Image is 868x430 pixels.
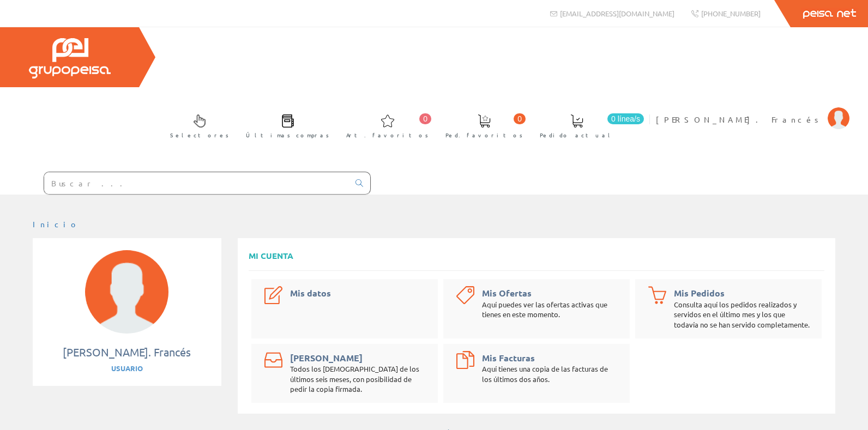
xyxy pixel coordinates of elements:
span: [EMAIL_ADDRESS][DOMAIN_NAME] [560,9,674,18]
a: Mis Ofertas [482,287,532,299]
span: 0 [514,113,526,124]
span: Art. favoritos [346,130,429,141]
div: Todos los [DEMOGRAPHIC_DATA] de los últimos seis meses, con posibilidad de pedir la copia firmada. [290,364,427,395]
a: Mis Facturas [482,352,535,364]
div: Consulta aquí los pedidos realizados y servidos en el último mes y los que todavía no se han serv... [674,300,811,330]
span: 0 [419,113,431,124]
span: [PERSON_NAME]. Francés [656,114,822,125]
a: Mis datos [290,287,331,299]
span: 0 línea/s [607,113,644,124]
span: Pedido actual [540,130,614,141]
div: Aquí puedes ver las ofertas activas que tienes en este momento. [482,300,619,320]
span: Últimas compras [246,130,329,141]
span: Mi cuenta [249,250,293,261]
a: Inicio [33,219,79,229]
span: Ped. favoritos [445,130,523,141]
a: Mis Pedidos [674,287,725,299]
div: Aquí tienes una copia de las facturas de los últimos dos años. [482,364,619,384]
input: Buscar ... [44,172,349,194]
a: [PERSON_NAME] [290,352,363,364]
a: Selectores [159,105,234,145]
a: Últimas compras [235,105,335,145]
div: Usuario [44,364,210,374]
span: Selectores [170,130,229,141]
span: [PHONE_NUMBER] [701,9,761,18]
img: Grupo Peisa [29,38,111,78]
a: [PERSON_NAME]. Francés [656,105,849,116]
div: [PERSON_NAME]. Francés [44,344,210,360]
